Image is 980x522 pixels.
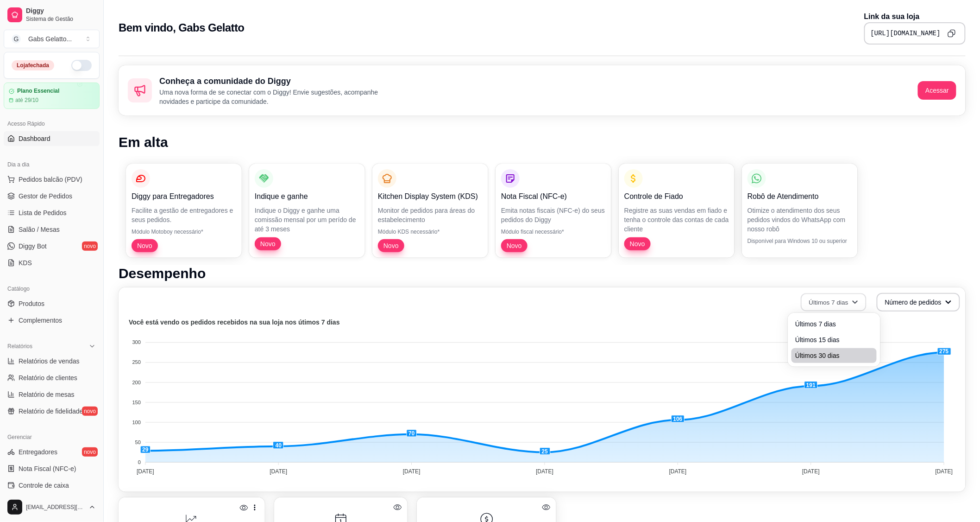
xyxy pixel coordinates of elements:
p: Módulo fiscal necessário* [501,228,606,236]
button: Alterar Status [71,60,92,71]
span: Novo [503,241,526,250]
tspan: 300 [132,340,141,345]
span: Produtos [19,299,44,308]
p: Nota Fiscal (NFC-e) [501,191,606,202]
p: Uma nova forma de se conectar com o Diggy! Envie sugestões, acompanhe novidades e participe da co... [159,88,396,106]
h1: Desempenho [119,265,966,282]
button: Número de pedidos [877,293,960,312]
span: Nota Fiscal (NFC-e) [19,464,76,473]
span: Dashboard [19,134,50,143]
pre: [URL][DOMAIN_NAME] [871,29,941,38]
tspan: 100 [132,420,141,425]
p: Registre as suas vendas em fiado e tenha o controle das contas de cada cliente [624,206,729,234]
tspan: 50 [135,439,141,445]
p: Indique o Diggy e ganhe uma comissão mensal por um perído de até 3 meses [255,206,359,234]
p: Indique e ganhe [255,191,359,202]
ul: Últimos 7 dias [792,317,877,363]
div: Gerenciar [4,430,100,445]
span: Novo [380,241,402,250]
div: Loja fechada [12,60,54,70]
span: Relatório de fidelidade [19,407,83,416]
article: Plano Essencial [17,88,59,95]
tspan: [DATE] [403,468,421,475]
p: Controle de Fiado [624,191,729,202]
p: Robô de Atendimento [748,191,852,202]
span: Controle de caixa [19,481,69,490]
p: Facilite a gestão de entregadores e seus pedidos. [132,206,236,224]
text: Você está vendo os pedidos recebidos na sua loja nos útimos 7 dias [129,319,340,326]
tspan: [DATE] [936,468,953,475]
tspan: [DATE] [137,468,154,475]
button: Acessar [918,81,956,100]
span: Últimos 30 dias [795,351,873,360]
tspan: 200 [132,380,141,385]
p: Emita notas fiscais (NFC-e) do seus pedidos do Diggy [501,206,606,224]
article: até 29/10 [15,96,38,104]
p: Otimize o atendimento dos seus pedidos vindos do WhatsApp com nosso robô [748,206,852,234]
span: Novo [133,241,156,250]
span: KDS [19,258,32,267]
p: Diggy para Entregadores [132,191,236,202]
button: Últimos 7 dias [801,293,867,312]
span: Relatório de clientes [19,373,77,382]
h1: Em alta [119,134,966,151]
span: Relatórios de vendas [19,356,80,366]
tspan: 0 [138,459,141,465]
button: Copy to clipboard [944,26,959,41]
span: Pedidos balcão (PDV) [19,175,82,184]
span: [EMAIL_ADDRESS][DOMAIN_NAME] [26,503,85,511]
span: Lista de Pedidos [19,208,67,217]
span: Diggy [26,7,96,15]
span: Últimos 15 dias [795,335,873,344]
p: Módulo Motoboy necessário* [132,228,236,236]
tspan: 250 [132,360,141,365]
tspan: [DATE] [270,468,287,475]
p: Disponível para Windows 10 ou superior [748,237,852,245]
span: Relatório de mesas [19,390,75,399]
button: Select a team [4,30,100,48]
tspan: 150 [132,400,141,405]
span: Sistema de Gestão [26,15,96,23]
span: Entregadores [19,447,57,457]
span: Complementos [19,316,62,325]
tspan: [DATE] [802,468,820,475]
p: Link da sua loja [864,11,966,22]
div: Acesso Rápido [4,116,100,131]
h2: Conheça a comunidade do Diggy [159,75,396,88]
h2: Bem vindo, Gabs Gelatto [119,20,245,35]
span: Novo [257,239,279,248]
div: Gabs Gelatto ... [28,34,72,44]
tspan: [DATE] [536,468,553,475]
div: Dia a dia [4,157,100,172]
span: Diggy Bot [19,242,47,251]
span: Salão / Mesas [19,225,60,234]
span: Gestor de Pedidos [19,191,72,201]
p: Módulo KDS necessário* [378,228,483,236]
tspan: [DATE] [669,468,687,475]
p: Monitor de pedidos para áreas do estabelecimento [378,206,483,224]
span: Últimos 7 dias [795,319,873,329]
span: Relatórios [7,343,32,350]
span: Novo [626,239,649,248]
p: Kitchen Display System (KDS) [378,191,483,202]
span: G [12,34,21,44]
div: Catálogo [4,281,100,296]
